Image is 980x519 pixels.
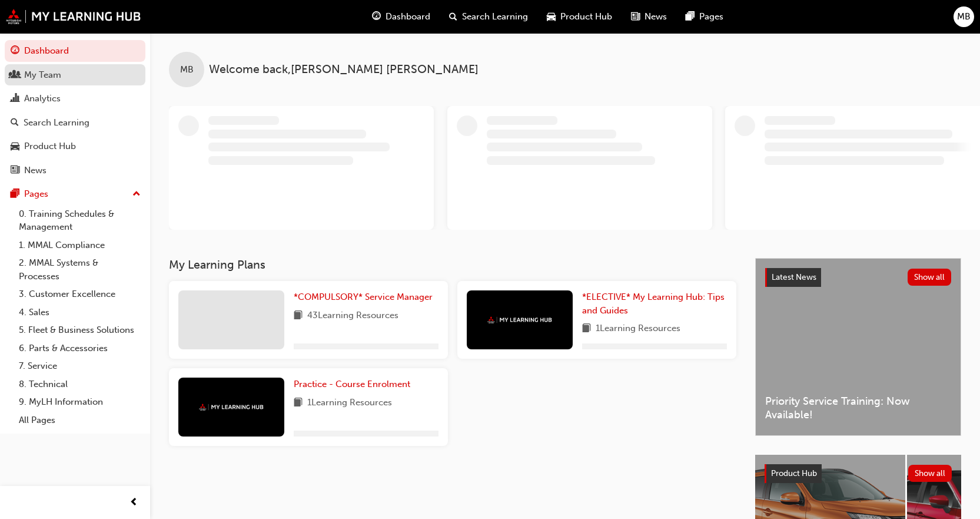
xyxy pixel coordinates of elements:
span: guage-icon [372,9,381,24]
button: Pages [5,183,145,205]
a: *ELECTIVE* My Learning Hub: Tips and Guides [582,290,727,317]
span: book-icon [294,396,303,411]
a: news-iconNews [622,5,676,29]
span: people-icon [11,70,19,81]
span: news-icon [11,166,19,176]
span: Product Hub [560,10,612,24]
button: Show all [908,269,952,286]
span: book-icon [294,309,303,323]
div: My Team [24,68,61,82]
span: car-icon [11,141,19,152]
a: 8. Technical [14,375,145,394]
span: car-icon [547,9,556,24]
span: book-icon [582,322,591,336]
a: My Team [5,64,145,86]
span: Practice - Course Enrolment [294,379,410,389]
div: Search Learning [24,116,89,130]
span: Latest News [772,272,816,282]
div: Pages [24,187,48,201]
span: Dashboard [386,10,430,24]
button: DashboardMy TeamAnalyticsSearch LearningProduct HubNews [5,38,145,183]
span: up-icon [132,187,141,202]
h3: My Learning Plans [169,258,736,272]
img: mmal [6,9,141,24]
div: Analytics [24,92,61,105]
a: search-iconSearch Learning [440,5,537,29]
span: MB [180,63,194,77]
button: Show all [908,465,952,482]
a: Dashboard [5,40,145,62]
button: MB [954,6,974,27]
a: 2. MMAL Systems & Processes [14,254,145,285]
a: car-iconProduct Hub [537,5,622,29]
span: 1 Learning Resources [596,322,680,336]
a: Analytics [5,88,145,110]
a: guage-iconDashboard [363,5,440,29]
a: 9. MyLH Information [14,393,145,411]
span: Search Learning [462,10,528,24]
span: guage-icon [11,46,19,57]
div: News [24,164,46,177]
a: Practice - Course Enrolment [294,378,415,391]
a: All Pages [14,411,145,429]
img: mmal [487,316,552,324]
a: Product HubShow all [765,464,952,483]
a: Product Hub [5,135,145,157]
span: Pages [699,10,723,24]
span: MB [957,10,971,24]
span: Product Hub [771,468,817,478]
a: News [5,160,145,181]
a: 3. Customer Excellence [14,285,145,303]
div: Product Hub [24,140,76,153]
span: search-icon [449,9,457,24]
span: *ELECTIVE* My Learning Hub: Tips and Guides [582,292,725,316]
a: 4. Sales [14,303,145,322]
span: news-icon [631,9,640,24]
a: *COMPULSORY* Service Manager [294,290,437,304]
a: Search Learning [5,112,145,134]
span: prev-icon [129,495,138,510]
span: 1 Learning Resources [307,396,392,411]
span: *COMPULSORY* Service Manager [294,292,433,302]
span: pages-icon [11,189,19,200]
a: 1. MMAL Compliance [14,236,145,254]
a: Latest NewsShow all [765,268,951,287]
a: Latest NewsShow allPriority Service Training: Now Available! [755,258,961,436]
span: chart-icon [11,94,19,104]
a: 5. Fleet & Business Solutions [14,321,145,339]
span: Priority Service Training: Now Available! [765,395,951,421]
span: 43 Learning Resources [307,309,398,323]
span: Welcome back , [PERSON_NAME] [PERSON_NAME] [209,63,479,77]
span: search-icon [11,118,19,128]
img: mmal [199,404,264,411]
a: 7. Service [14,357,145,375]
span: pages-icon [686,9,695,24]
span: News [645,10,667,24]
a: pages-iconPages [676,5,733,29]
a: 0. Training Schedules & Management [14,205,145,236]
a: 6. Parts & Accessories [14,339,145,358]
